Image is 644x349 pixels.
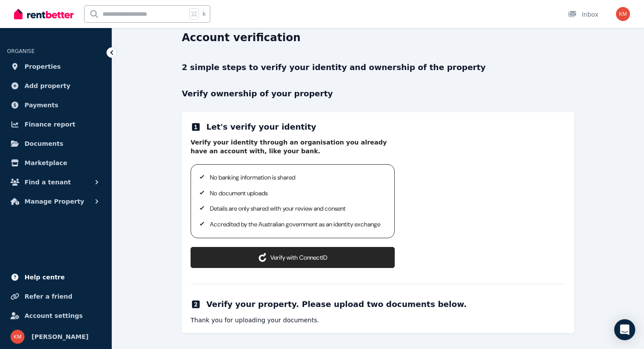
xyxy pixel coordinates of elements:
a: Account settings [7,307,105,324]
a: Marketplace [7,154,105,172]
span: Documents [25,138,64,149]
span: Finance report [25,119,75,130]
p: Details are only shared with your review and consent [210,204,384,213]
a: Finance report [7,116,105,133]
p: 2 simple steps to verify your identity and ownership of the property [182,61,574,74]
span: Payments [25,100,58,110]
span: Add property [25,81,71,91]
span: Refer a friend [25,291,72,302]
span: Help centre [25,272,65,282]
div: Open Intercom Messenger [614,319,635,340]
img: RentBetter [14,7,74,21]
button: Manage Property [7,193,105,210]
button: Find a tenant [7,173,105,191]
p: Verify your identity through an organisation you already have an account with, like your bank. [191,138,395,155]
h1: Account verification [182,31,301,45]
span: Account settings [25,310,83,321]
a: Refer a friend [7,288,105,305]
button: Verify with ConnectID [191,247,395,268]
a: Help centre [7,268,105,286]
span: ORGANISE [7,48,35,54]
div: Thank you for uploading your documents. [191,316,566,324]
span: [PERSON_NAME] [32,331,88,342]
h2: Verify your property. Please upload two documents below. [206,298,467,310]
div: Inbox [568,10,598,19]
h2: Let's verify your identity [206,121,316,133]
p: Verify ownership of your property [182,88,574,100]
span: k [202,11,205,18]
span: Properties [25,61,61,72]
p: No banking information is shared [210,173,384,182]
p: No document uploads [210,189,384,198]
span: Marketplace [25,158,67,168]
span: Manage Property [25,196,84,207]
p: Accredited by the Australian government as an identity exchange [210,220,384,229]
a: Payments [7,96,105,114]
a: Add property [7,77,105,95]
span: Find a tenant [25,177,71,187]
a: Properties [7,58,105,75]
a: Documents [7,135,105,152]
img: Karsha Morgan [616,7,630,21]
img: Karsha Morgan [11,330,25,344]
